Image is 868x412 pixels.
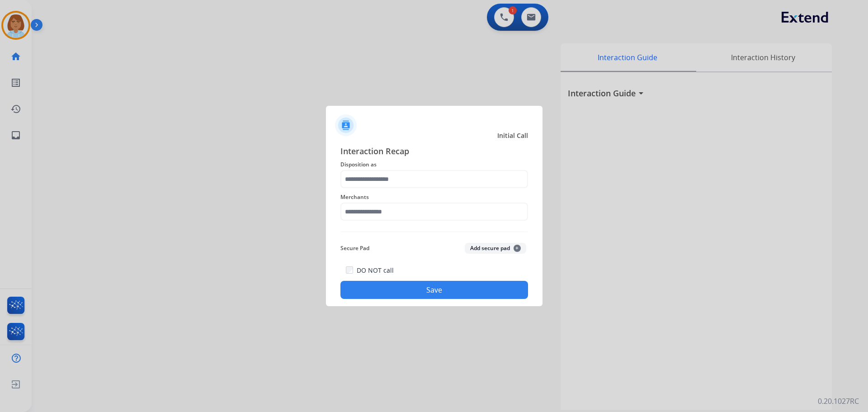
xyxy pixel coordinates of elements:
span: Initial Call [497,131,528,140]
span: Merchants [340,192,528,203]
span: Disposition as [340,159,528,170]
img: contactIcon [335,114,357,136]
button: Save [340,281,528,299]
p: 0.20.1027RC [818,396,859,407]
span: Interaction Recap [340,145,528,159]
label: DO NOT call [357,266,394,275]
button: Add secure pad+ [465,243,526,254]
span: Secure Pad [340,243,369,254]
span: + [514,245,521,252]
